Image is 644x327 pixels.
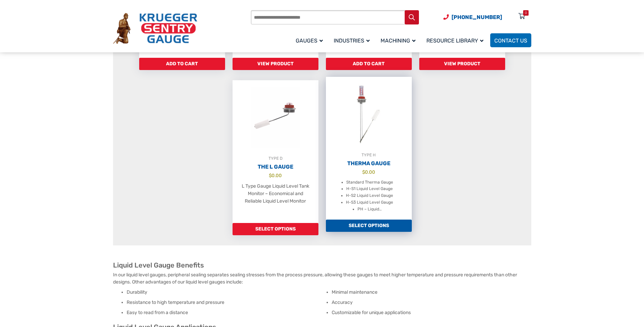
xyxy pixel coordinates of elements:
[239,183,312,205] p: L Type Gauge Liquid Level Tank Monitor – Economical and Reliable Liquid Level Monitor
[346,179,393,186] li: Standard Therma Gauge
[233,80,318,223] a: TYPE DThe L Gauge $0.00 L Type Gauge Liquid Level Tank Monitor – Economical and Reliable Liquid L...
[346,192,393,199] li: H-S2 Liquid Level Gauge
[381,37,416,44] span: Machining
[269,173,272,178] span: $
[332,299,531,306] li: Accuracy
[127,289,326,296] li: Durability
[326,77,412,220] a: TYPE HTherma Gauge $0.00 Standard Therma Gauge H-S1 Liquid Level Gauge H-S2 Liquid Level Gauge H-...
[346,199,393,206] li: H-S3 Liquid Level Gauge
[443,13,502,21] a: Phone Number (920) 434-8860
[269,173,282,178] bdi: 0.00
[330,32,376,48] a: Industries
[452,14,502,20] span: [PHONE_NUMBER]
[426,37,483,44] span: Resource Library
[233,223,318,235] a: Add to cart: “The L Gauge”
[332,309,531,316] li: Customizable for unique applications
[292,32,330,48] a: Gauges
[326,77,412,152] img: Therma Gauge
[296,37,323,44] span: Gauges
[357,206,382,213] li: PH – Liquid…
[113,261,531,270] h2: Liquid Level Gauge Benefits
[490,33,531,47] a: Contact Us
[326,58,412,70] a: Add to cart: “PVG”
[419,58,505,70] a: Read more about “Remote Reading Gauge”
[233,58,318,70] a: Read more about “GFK Gauge”
[326,220,412,232] a: Add to cart: “Therma Gauge”
[494,37,527,44] span: Contact Us
[326,160,412,167] h2: Therma Gauge
[233,80,318,155] img: The L Gauge
[362,169,365,175] span: $
[376,32,422,48] a: Machining
[127,309,326,316] li: Easy to read from a distance
[113,13,197,44] img: Krueger Sentry Gauge
[362,169,375,175] bdi: 0.00
[334,37,370,44] span: Industries
[139,58,225,70] a: Add to cart: “Float-P1.5”
[525,10,527,16] div: 0
[113,271,531,286] p: In our liquid level gauges, peripheral sealing separates sealing stresses from the process pressu...
[332,289,531,296] li: Minimal maintenance
[326,152,412,158] div: TYPE H
[127,299,326,306] li: Resistance to high temperature and pressure
[346,186,393,192] li: H-S1 Liquid Level Gauge
[233,155,318,162] div: TYPE D
[422,32,490,48] a: Resource Library
[233,163,318,170] h2: The L Gauge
